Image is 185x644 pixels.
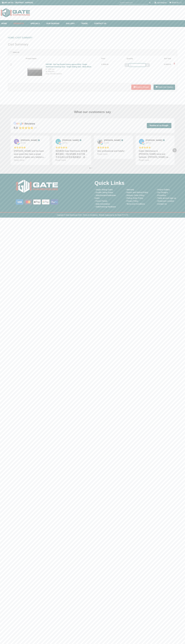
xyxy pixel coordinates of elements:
[80,20,93,27] a: Trade
[95,189,113,191] a: - Single Sliding Gates
[104,139,121,141] span: [PERSON_NAME]
[21,139,37,141] span: [PERSON_NAME]
[164,58,171,59] b: Sub Total
[156,189,170,191] a: - Project Gallery
[156,194,166,196] a: - Promotion
[10,51,12,53] input: Select All
[12,20,29,27] a: Products
[38,139,40,141] div: Verified Customer
[56,139,61,144] a: View on Google
[121,139,123,141] div: Verified Customer
[1,20,12,27] a: Home
[8,37,14,39] a: HOME
[95,203,110,205] a: - Gate Automation
[97,149,130,153] div: Very professional and helpful
[8,42,177,49] div: Cart Summary
[119,1,148,4] input: SEARCH PRODUCTS
[146,139,165,141] a: Review by Louise Veenstra
[14,139,19,144] a: View on Google
[56,159,66,162] div: Read more
[147,123,171,128] button: Review us on Google
[26,63,44,81] img: v8ffsb-flat-top-partial-privacy-approx85-single-aluminium-driveway-gate-single-sliding-gate-black...
[26,58,36,59] b: Product Name
[156,203,167,205] a: - Contact Us
[146,139,162,141] span: [PERSON_NAME]
[45,20,65,27] a: Our Designs
[146,142,151,144] div: [DATE]
[11,110,175,114] div: What our customers say
[14,146,46,149] div: Rating: 5.0 out of 5
[62,142,67,144] div: [DATE]
[97,146,130,149] div: Rating: 5.0 out of 5
[8,34,177,42] div: >
[56,149,88,159] div: 强烈推荐 Gate Warehouse 给有需要的朋友！他们的团队专业可靠，不仅会给出合理合规的建议，还能帮客户规避风险。从咨询到安装的过程都很顺利，沟通及时，态度认真负责。安装高效快捷，细节处...
[15,178,59,195] img: Gate Warehouse
[46,73,95,75] div: Code: V8FFSB14503900
[46,68,95,70] div: H: 1450 mm
[46,63,91,68] a: V8FFSB - Flat Top (Partial Privacy approx.85%) - Single Aluminium Driveway Gate - Single Sliding ...
[164,63,171,65] b: $ 2655.00
[24,122,35,125] div: reviews
[8,148,13,152] div: Previous
[14,149,46,159] div: [PERSON_NAME] and his team were great they have a great selection of gates very helpful and insta...
[95,200,107,202] a: - Fence Penels
[83,214,97,216] a: Terms & Conditions
[156,191,168,193] a: - Our Designs
[139,139,144,144] a: View on Google
[46,70,95,73] div: W: 3900 mm
[125,194,144,196] a: - Delivery Order Policy
[14,159,24,162] div: Read more
[156,197,176,199] a: - Trade account sign up
[101,58,105,59] b: Price
[163,139,165,141] div: Verified Customer
[104,139,123,141] a: Review by George XING
[29,20,45,27] a: Specials
[97,139,102,144] a: View on Google
[95,178,183,188] div: Quick Links
[104,142,109,144] div: [DATE]
[15,37,33,39] a: Cart Summary
[150,124,168,127] span: Review us on Google
[97,153,108,156] div: Read more
[10,51,19,54] label: Select All
[131,85,151,90] a: Remove Chosen
[2,2,33,4] span: 1300 100 310 | [STREET_ADDRESS]
[154,85,175,90] a: Check Out Chosen
[125,203,145,205] a: - Terms and Conditions
[21,142,26,144] div: [DATE]
[82,214,98,216] span: [ ]
[11,136,175,165] div: Carousel
[80,139,81,141] div: Verified Customer
[172,148,177,152] div: Next
[139,139,144,144] img: Louise Veenstra
[14,126,33,130] div: Rating: 5.0 out of 5
[125,189,134,191] a: - Warranty
[156,2,167,4] a: Login/Register
[15,199,59,205] img: payment options
[139,159,149,162] div: Read more
[139,146,171,149] div: Rating: 5.0 out of 5
[95,191,113,193] a: - Double Swing Gates
[97,139,102,144] img: George XING
[93,20,106,27] a: Contact Us
[14,139,19,144] img: Simon H
[56,146,88,149] div: Rating: 5.0 out of 5
[21,139,40,141] a: Review by Simon H
[62,139,79,141] span: [PERSON_NAME]
[101,63,108,65] b: $ 2655.00
[34,127,37,129] span: (27)
[156,200,174,202] a: - Showroom Location
[56,139,61,144] img: L. Zhu
[125,200,138,202] a: - Privacy Policy
[139,149,171,159] div: Gates Warehouse & [PERSON_NAME] were just fantastic. [PERSON_NAME] came to quote the same day tha...
[125,197,143,199] a: - Pickup Order Policy
[127,58,133,59] b: Quantity
[62,139,82,141] a: Review by L. Zhu
[14,126,18,130] div: 5.0
[65,20,80,27] a: Gallery
[172,2,182,4] a: $2655.00 ( 1 )
[95,206,116,208] a: - Gate/Fencing Hardware
[125,191,148,193] a: - Return and Refund Policy
[99,214,128,216] a: Website Supported by Do Webs PTY LTD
